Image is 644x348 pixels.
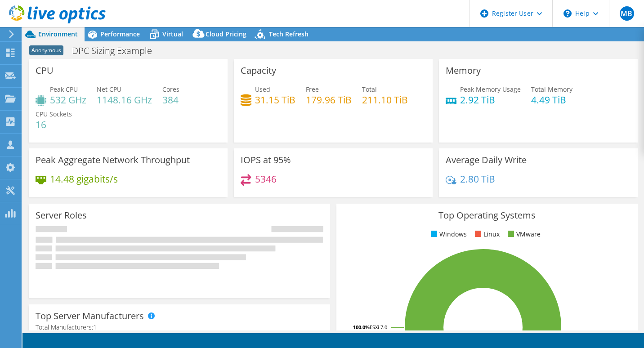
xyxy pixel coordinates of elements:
[255,85,270,94] span: Used
[370,324,387,330] tspan: ESXi 7.0
[36,110,72,118] span: CPU Sockets
[429,229,467,239] li: Windows
[306,85,319,94] span: Free
[353,324,370,330] tspan: 100.0%
[36,322,323,332] h4: Total Manufacturers:
[36,210,87,220] h3: Server Roles
[50,95,86,105] h4: 532 GHz
[97,95,152,105] h4: 1148.16 GHz
[473,229,500,239] li: Linux
[162,85,179,94] span: Cores
[446,155,527,165] h3: Average Daily Write
[36,120,72,129] h4: 16
[36,311,144,321] h3: Top Server Manufacturers
[162,95,179,105] h4: 384
[531,95,572,105] h4: 4.49 TiB
[563,9,572,18] svg: \n
[36,155,190,165] h3: Peak Aggregate Network Throughput
[255,95,295,105] h4: 31.15 TiB
[241,155,291,165] h3: IOPS at 95%
[100,30,140,38] span: Performance
[36,66,54,76] h3: CPU
[460,95,521,105] h4: 2.92 TiB
[505,229,541,239] li: VMware
[362,85,377,94] span: Total
[29,45,63,55] span: Anonymous
[38,30,78,38] span: Environment
[241,66,276,76] h3: Capacity
[50,174,118,184] h4: 14.48 gigabits/s
[531,85,572,94] span: Total Memory
[362,95,408,105] h4: 211.10 TiB
[93,323,97,331] span: 1
[446,66,481,76] h3: Memory
[343,210,631,220] h3: Top Operating Systems
[269,30,309,38] span: Tech Refresh
[162,30,183,38] span: Virtual
[620,6,634,21] span: MB
[255,174,277,184] h4: 5346
[460,174,495,184] h4: 2.80 TiB
[460,85,521,94] span: Peak Memory Usage
[306,95,352,105] h4: 179.96 TiB
[68,46,166,56] h1: DPC Sizing Example
[50,85,78,94] span: Peak CPU
[206,30,246,38] span: Cloud Pricing
[97,85,121,94] span: Net CPU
